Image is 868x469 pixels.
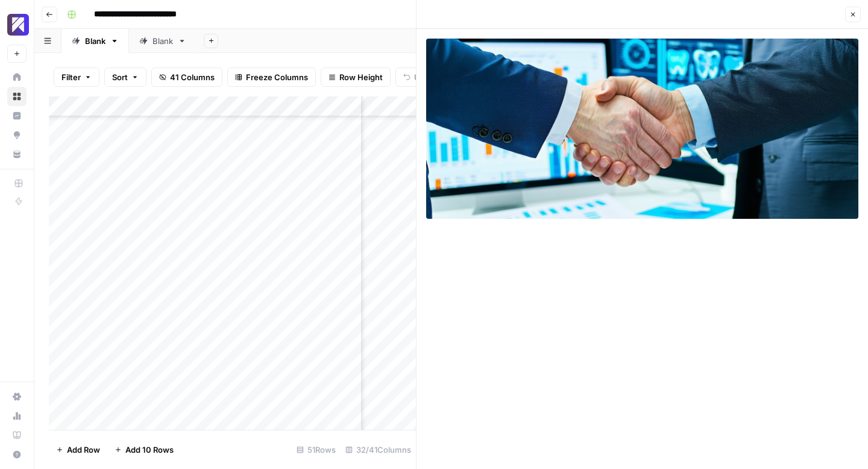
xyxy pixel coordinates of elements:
[49,440,107,459] button: Add Row
[321,68,391,87] button: Row Height
[85,35,105,47] div: Blank
[170,71,215,83] span: 41 Columns
[227,68,316,87] button: Freeze Columns
[7,145,27,164] a: Your Data
[107,440,181,459] button: Add 10 Rows
[7,426,27,445] a: Learning Hub
[246,71,308,83] span: Freeze Columns
[67,444,100,456] span: Add Row
[61,71,81,83] span: Filter
[125,444,174,456] span: Add 10 Rows
[7,14,29,36] img: Overjet - Test Logo
[7,87,27,106] a: Browse
[7,125,27,145] a: Opportunities
[153,35,173,47] div: Blank
[7,445,27,464] button: Help + Support
[151,68,222,87] button: 41 Columns
[7,106,27,125] a: Insights
[426,39,858,219] img: Row/Cell
[112,71,128,83] span: Sort
[7,406,27,426] a: Usage
[7,68,27,87] a: Home
[7,387,27,406] a: Settings
[339,71,383,83] span: Row Height
[341,440,416,459] div: 32/41 Columns
[395,68,442,87] button: Undo
[7,10,27,40] button: Workspace: Overjet - Test
[61,29,129,53] a: Blank
[104,68,146,87] button: Sort
[129,29,197,53] a: Blank
[292,440,341,459] div: 51 Rows
[54,68,99,87] button: Filter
